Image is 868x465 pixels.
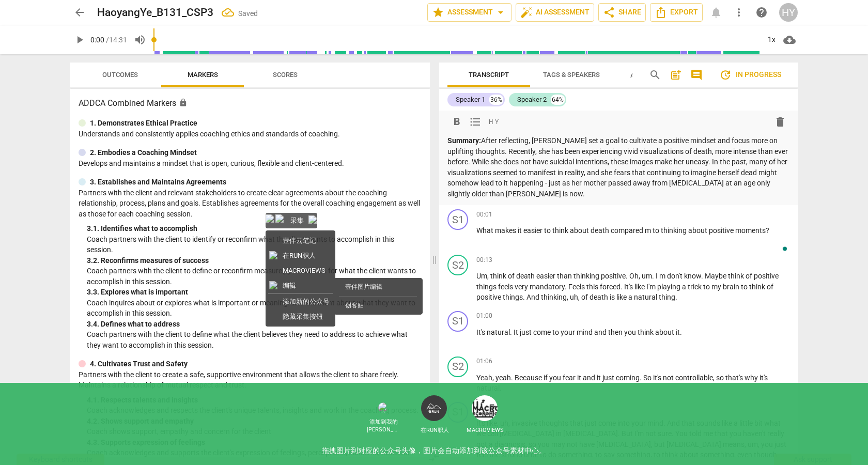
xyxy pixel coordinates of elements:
span: my [711,283,723,291]
span: 0:00 [90,36,104,44]
span: and [594,328,608,336]
div: 1x [762,32,781,48]
div: 36% [489,95,503,105]
span: . [640,374,643,382]
span: , [639,272,642,280]
span: Yeah [476,374,492,382]
span: I'm [646,283,657,291]
span: Maybe [705,272,728,280]
span: fear [563,374,577,382]
p: 2. Embodies a Coaching Mindset [90,147,197,158]
span: and [583,374,597,382]
span: , [578,293,581,301]
span: of [767,283,773,291]
button: Show/Hide comments [688,67,705,83]
span: volume_up [134,34,146,46]
span: things [476,283,498,291]
span: death [516,272,536,280]
span: a [682,283,688,291]
div: 3. 4. Defines what to address [87,319,422,330]
span: mind [577,328,594,336]
span: a [628,293,634,301]
span: . [511,374,515,382]
span: search [649,69,661,81]
span: Tags & Speakers [543,71,600,79]
span: m [659,272,667,280]
span: about [570,226,591,235]
span: think [638,328,655,336]
span: of [746,272,754,280]
span: post_add [670,69,682,81]
span: positive [709,226,735,235]
span: coming [616,374,640,382]
span: to [703,283,711,291]
button: Add summary [668,67,684,83]
span: 01:00 [476,312,492,320]
div: To enrich screen reader interactions, please activate Accessibility in Grammarly extension settings [447,135,789,199]
span: come [533,328,552,336]
span: to [741,283,749,291]
span: I [656,272,659,280]
span: this [586,283,600,291]
a: Help [752,3,771,22]
span: thinking [541,293,567,301]
div: Speaker 2 [517,95,547,105]
span: What [476,226,495,235]
h2: HaoyangYe_B131_CSP3 [97,6,213,19]
span: then [608,328,624,336]
span: arrow_back [73,6,86,19]
p: Coach partners with the client to define or reconfirm measure(s) of success for what the client w... [87,266,422,287]
span: your [561,328,577,336]
span: just [602,374,616,382]
span: . [510,328,514,336]
span: it [518,226,523,235]
span: . [523,293,526,301]
button: AI Assessment [516,3,594,22]
span: , [492,374,495,382]
span: natural [634,293,659,301]
span: like [634,283,646,291]
div: Change speaker [447,311,468,332]
p: 4. Cultivates Trust and Safety [90,359,188,369]
p: Understands and consistently applies coaching ethics and standards of coaching. [79,129,422,139]
span: if [544,374,549,382]
span: Outcomes [102,71,138,79]
p: Partners with the client and relevant stakeholders to create clear agreements about the coaching ... [79,188,422,220]
span: positive [754,272,779,280]
span: brain [723,283,741,291]
span: think [749,283,767,291]
span: Feels [568,283,586,291]
span: . [621,283,624,291]
div: Change speaker [447,357,468,377]
span: of [508,272,516,280]
span: AI Assessment [520,6,590,19]
span: to [653,226,661,235]
span: not [663,374,675,382]
div: 3. 3. Explores what is important [87,287,422,298]
span: compared [611,226,645,235]
span: 00:01 [476,210,492,219]
span: that's [725,374,745,382]
span: uh [570,293,578,301]
span: you [549,374,563,382]
span: H Y [489,118,499,127]
span: Assessment [432,6,507,19]
span: 01:06 [476,357,492,366]
span: format_list_bulleted [469,116,482,128]
div: 3. 1. Identifies what to accomplish [87,223,422,234]
span: cloud_download [783,34,796,46]
p: 1. Demonstrates Ethical Practice [90,118,197,129]
button: Export [650,3,703,22]
span: trick [688,283,703,291]
p: 3. Establishes and Maintains Agreements [90,177,226,188]
span: it's [760,374,768,382]
span: / 14:31 [106,36,127,44]
span: It [514,328,520,336]
span: moments [735,226,766,235]
h3: ADDCA Combined Markers [79,97,422,110]
div: 3. 2. Reconfirms measures of success [87,255,422,266]
span: think [490,272,508,280]
button: Volume [131,30,149,49]
p: Develops and maintains a mindset that is open, curious, flexible and client-centered. [79,158,422,169]
span: about [655,328,676,336]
